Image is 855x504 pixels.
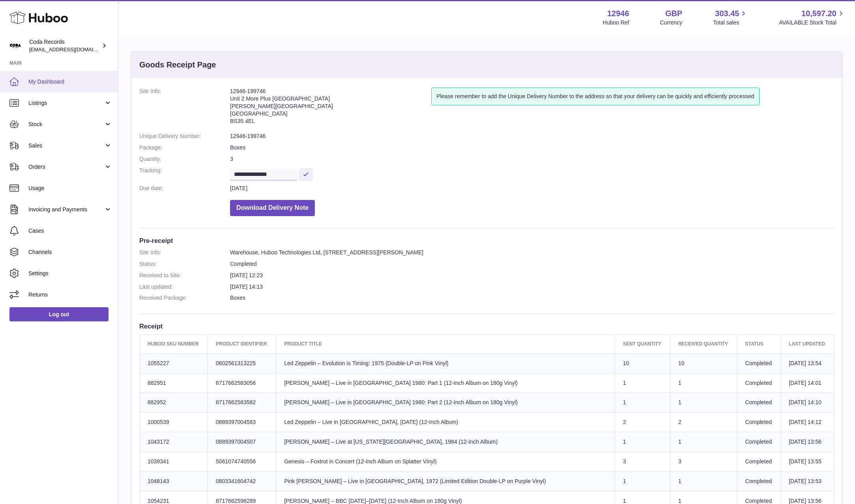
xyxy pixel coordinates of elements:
[781,373,834,393] td: [DATE] 14:01
[779,8,846,26] a: 10,597.20 AVAILABLE Stock Total
[670,335,737,353] th: Received Quantity
[28,206,104,213] span: Invoicing and Payments
[29,46,116,52] span: [EMAIL_ADDRESS][DOMAIN_NAME]
[660,19,683,26] div: Currency
[715,8,739,19] span: 303.45
[781,413,834,432] td: [DATE] 14:12
[139,283,230,291] dt: Last updated:
[139,322,834,330] h3: Receipt
[276,452,615,472] td: Genesis – Foxtrot in Concert (12-Inch Album on Splatter Vinyl)
[208,413,276,432] td: 0889397004583
[276,335,615,353] th: Product title
[230,260,834,268] dd: Completed
[9,40,21,52] img: haz@pcatmedia.com
[781,335,834,353] th: Last updated
[208,432,276,452] td: 0889397004507
[615,335,670,353] th: Sent Quantity
[670,373,737,393] td: 1
[139,144,230,151] dt: Package:
[28,121,104,128] span: Stock
[276,432,615,452] td: [PERSON_NAME] – Live at [US_STATE][GEOGRAPHIC_DATA], 1984 (12-Inch Album)
[230,133,834,140] dd: 12946-199746
[208,335,276,353] th: Product Identifier
[139,88,230,129] dt: Site Info:
[615,393,670,413] td: 1
[276,471,615,491] td: Pink [PERSON_NAME] – Live in [GEOGRAPHIC_DATA], 1972 (Limited Edition Double-LP on Purple Vinyl)
[670,452,737,472] td: 3
[230,185,834,192] dd: [DATE]
[615,413,670,432] td: 2
[670,393,737,413] td: 1
[737,373,780,393] td: Completed
[140,413,208,432] td: 1000539
[208,471,276,491] td: 0803341604742
[737,452,780,472] td: Completed
[28,248,112,256] span: Channels
[737,432,780,452] td: Completed
[230,249,834,256] dd: Warehouse, Huboo Technologies Ltd, [STREET_ADDRESS][PERSON_NAME]
[607,8,629,19] strong: 12946
[230,155,834,163] dd: 3
[140,452,208,472] td: 1039341
[9,307,109,321] a: Log out
[781,452,834,472] td: [DATE] 13:55
[140,373,208,393] td: 882951
[431,88,759,105] div: Please remember to add the Unique Delivery Number to the address so that your delivery can be qui...
[28,291,112,299] span: Returns
[713,19,748,26] span: Total sales
[208,353,276,373] td: 0602561313225
[208,393,276,413] td: 8717662583582
[28,185,112,192] span: Usage
[615,432,670,452] td: 1
[140,432,208,452] td: 1043172
[670,432,737,452] td: 1
[139,60,216,70] h3: Goods Receipt Page
[208,373,276,393] td: 8717662583056
[276,413,615,432] td: Led Zeppelin – Live in [GEOGRAPHIC_DATA], [DATE] (12-Inch Album)
[28,78,112,86] span: My Dashboard
[29,38,100,53] div: Coda Records
[615,471,670,491] td: 1
[276,393,615,413] td: [PERSON_NAME] – Live in [GEOGRAPHIC_DATA] 1980: Part 2 (12-Inch Album on 180g Vinyl)
[781,393,834,413] td: [DATE] 14:10
[230,294,834,302] dd: Boxes
[737,471,780,491] td: Completed
[28,99,104,107] span: Listings
[737,353,780,373] td: Completed
[615,353,670,373] td: 10
[781,353,834,373] td: [DATE] 13:54
[28,142,104,149] span: Sales
[737,413,780,432] td: Completed
[781,471,834,491] td: [DATE] 13:53
[139,155,230,163] dt: Quantity:
[139,272,230,279] dt: Received to Site:
[28,163,104,171] span: Orders
[276,353,615,373] td: Led Zeppelin – Evolution Is Timing: 1975 (Double-LP on Pink Vinyl)
[230,88,431,129] address: 12946-199746 Unit 2 More Plus [GEOGRAPHIC_DATA] [PERSON_NAME][GEOGRAPHIC_DATA] [GEOGRAPHIC_DATA] ...
[208,452,276,472] td: 5061074740556
[670,471,737,491] td: 1
[779,19,846,26] span: AVAILABLE Stock Total
[139,185,230,192] dt: Due date:
[665,8,682,19] strong: GBP
[230,272,834,279] dd: [DATE] 12:23
[139,133,230,140] dt: Unique Delivery Number:
[615,452,670,472] td: 3
[139,294,230,302] dt: Received Package:
[737,335,780,353] th: Status
[28,270,112,277] span: Settings
[140,335,208,353] th: Huboo SKU Number
[230,283,834,291] dd: [DATE] 14:13
[28,227,112,235] span: Cases
[230,200,315,216] button: Download Delivery Note
[139,167,230,181] dt: Tracking:
[140,471,208,491] td: 1048143
[140,393,208,413] td: 882952
[670,413,737,432] td: 2
[781,432,834,452] td: [DATE] 13:56
[139,236,834,245] h3: Pre-receipt
[230,144,834,151] dd: Boxes
[615,373,670,393] td: 1
[140,353,208,373] td: 1055227
[713,8,748,26] a: 303.45 Total sales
